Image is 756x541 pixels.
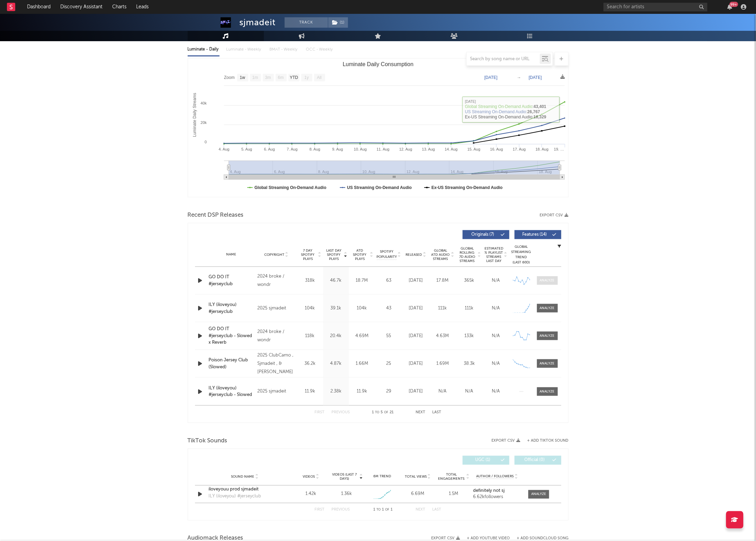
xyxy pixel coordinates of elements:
[375,411,380,414] span: to
[315,411,325,414] button: First
[484,246,504,263] span: Estimated % Playlist Streams Last Day
[330,473,358,481] span: Videos (last 7 days)
[376,147,389,151] text: 11. Aug
[492,439,521,443] button: Export CSV
[295,491,327,498] div: 1.42k
[332,147,343,151] text: 9. Aug
[364,408,402,417] div: 1 5 21
[377,305,401,312] div: 43
[473,495,521,500] div: 6.62k followers
[458,246,477,263] span: Global Rolling 7D Audio Streams
[332,508,350,512] button: Previous
[399,147,412,151] text: 12. Aug
[240,75,245,80] text: 1w
[341,491,352,498] div: 1.36k
[519,458,551,462] span: Official ( 0 )
[315,508,325,512] button: First
[325,277,347,284] div: 46.7k
[366,474,398,479] div: 6M Trend
[437,473,465,481] span: Total Engagements
[529,75,542,80] text: [DATE]
[299,305,321,312] div: 104k
[209,252,254,257] div: Name
[519,233,551,237] span: Features ( 14 )
[317,75,321,80] text: All
[416,508,426,512] button: Next
[188,44,220,55] div: Luminate - Daily
[192,93,197,137] text: Luminate Daily Streams
[328,17,348,28] button: (1)
[209,493,261,500] div: ILY (iloveyou) #jerseyclub
[257,387,295,396] div: 2025 sjmadeit
[209,301,254,315] a: ILY (iloveyou) #jerseyclub
[467,537,510,541] button: + Add YouTube Video
[458,360,481,367] div: 38.3k
[527,439,569,443] button: + Add TikTok Sound
[406,253,422,257] span: Released
[376,249,397,260] span: Spotify Popularity
[351,305,373,312] div: 104k
[264,253,284,257] span: Copyright
[431,333,454,340] div: 4.63M
[351,249,369,261] span: ATD Spotify Plays
[188,58,568,197] svg: Luminate Daily Consumption
[299,388,321,395] div: 11.9k
[209,274,254,287] a: GO DO IT #jerseyclub
[473,489,521,494] a: definitely not sj
[431,388,454,395] div: N/A
[490,147,503,151] text: 16. Aug
[354,147,366,151] text: 10. Aug
[445,147,457,151] text: 14. Aug
[351,333,373,340] div: 4.69M
[252,75,258,80] text: 1m
[209,486,281,493] a: iloveyouu prod sjmadeit
[257,328,295,344] div: 2024 broke / wondr
[325,249,343,261] span: Last Day Spotify Plays
[404,360,428,367] div: [DATE]
[431,277,454,284] div: 17.8M
[209,385,254,398] a: ILY (iloveyou) #jerseyclub - Slowed
[325,305,347,312] div: 39.1k
[484,305,508,312] div: N/A
[463,456,509,465] button: UGC(1)
[473,489,505,493] strong: definitely not sj
[730,2,738,7] div: 99 +
[287,147,297,151] text: 7. Aug
[240,17,276,28] div: sjmadeit
[351,388,373,395] div: 11.9k
[511,244,532,265] div: Global Streaming Trend (Last 60D)
[188,437,228,445] span: TikTok Sounds
[484,75,498,80] text: [DATE]
[463,230,509,239] button: Originals(7)
[477,475,514,479] span: Author / Followers
[209,326,254,346] div: GO DO IT #jerseyclub - Slowed x Reverb
[431,360,454,367] div: 1.69M
[224,75,235,80] text: Zoom
[517,537,569,541] button: + Add SoundCloud Song
[209,357,254,370] div: Poison Jersey Club (Slowed)
[299,360,321,367] div: 36.2k
[328,17,348,28] span: ( 1 )
[517,75,521,80] text: →
[484,360,508,367] div: N/A
[376,508,381,512] span: to
[257,304,295,313] div: 2025 sjmadeit
[467,56,540,62] input: Search by song name or URL
[257,272,295,289] div: 2024 broke / wondr
[458,277,481,284] div: 365k
[484,277,508,284] div: N/A
[402,491,434,498] div: 6.69M
[433,508,442,512] button: Last
[299,277,321,284] div: 318k
[377,277,401,284] div: 63
[265,75,271,80] text: 3m
[377,333,401,340] div: 55
[515,456,561,465] button: Official(0)
[325,333,347,340] div: 20.4k
[535,147,548,151] text: 18. Aug
[422,147,435,151] text: 13. Aug
[484,388,508,395] div: N/A
[467,458,499,462] span: UGC ( 1 )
